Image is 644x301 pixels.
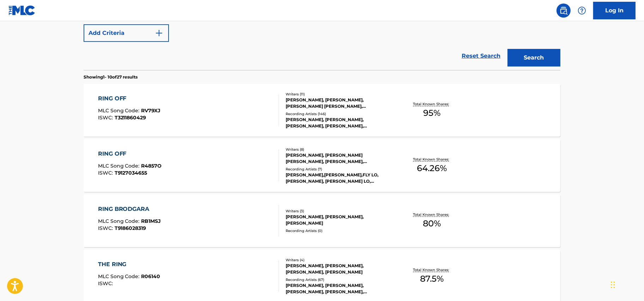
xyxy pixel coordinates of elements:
div: RING BRODGARA [98,205,161,213]
p: Total Known Shares: [413,101,451,107]
span: T3211860429 [115,114,146,121]
div: Recording Artists ( 67 ) [286,277,392,282]
div: Drag [611,274,615,295]
div: RING OFF [98,150,162,158]
iframe: Chat Widget [609,267,644,301]
div: Writers ( 3 ) [286,208,392,214]
div: [PERSON_NAME], [PERSON_NAME], [PERSON_NAME], [PERSON_NAME] [286,263,392,275]
span: ISWC : [98,114,115,121]
div: Recording Artists ( 146 ) [286,111,392,117]
span: 87.5 % [420,272,444,285]
span: MLC Song Code : [98,273,141,280]
a: RING OFFMLC Song Code:R4857OISWC:T9127034655Writers (8)[PERSON_NAME], [PERSON_NAME] [PERSON_NAME]... [84,139,560,192]
span: R4857O [141,163,162,169]
div: Writers ( 8 ) [286,147,392,152]
a: Log In [593,2,636,19]
div: Writers ( 11 ) [286,92,392,97]
button: Search [508,49,560,67]
span: MLC Song Code : [98,163,141,169]
a: Reset Search [458,48,504,64]
span: ISWC : [98,280,115,287]
img: search [559,6,568,15]
div: [PERSON_NAME], [PERSON_NAME], [PERSON_NAME], [PERSON_NAME], [PERSON_NAME] [286,282,392,295]
p: Showing 1 - 10 of 27 results [84,74,138,80]
span: MLC Song Code : [98,107,141,114]
p: Total Known Shares: [413,267,451,272]
div: [PERSON_NAME], [PERSON_NAME], [PERSON_NAME] [PERSON_NAME], [PERSON_NAME] [PERSON_NAME], [PERSON_N... [286,97,392,109]
span: ISWC : [98,225,115,231]
div: RING OFF [98,94,161,103]
img: 9d2ae6d4665cec9f34b9.svg [155,29,163,37]
div: Recording Artists ( 7 ) [286,167,392,172]
div: [PERSON_NAME],[PERSON_NAME],FLY LO, [PERSON_NAME], [PERSON_NAME] LO, [PERSON_NAME], [PERSON_NAME]... [286,172,392,184]
span: 95 % [423,107,441,119]
div: Recording Artists ( 0 ) [286,228,392,233]
div: [PERSON_NAME], [PERSON_NAME] [PERSON_NAME], [PERSON_NAME], [PERSON_NAME], [PERSON_NAME] [PERSON_N... [286,152,392,165]
p: Total Known Shares: [413,157,451,162]
div: Help [575,4,589,18]
img: MLC Logo [8,5,36,15]
span: R06140 [141,273,160,280]
a: RING OFFMLC Song Code:RV79XJISWC:T3211860429Writers (11)[PERSON_NAME], [PERSON_NAME], [PERSON_NAM... [84,84,560,137]
button: Add Criteria [84,24,169,42]
span: RV79XJ [141,107,161,114]
p: Total Known Shares: [413,212,451,217]
span: RB1MSJ [141,218,161,224]
div: THE RING [98,260,160,269]
span: T9186028319 [115,225,146,231]
a: Public Search [557,4,571,18]
img: help [578,6,586,15]
div: [PERSON_NAME], [PERSON_NAME], [PERSON_NAME] [286,214,392,226]
div: Writers ( 4 ) [286,257,392,263]
span: MLC Song Code : [98,218,141,224]
span: 80 % [423,217,441,230]
span: T9127034655 [115,170,147,176]
div: [PERSON_NAME], [PERSON_NAME], [PERSON_NAME], [PERSON_NAME], [PERSON_NAME] [286,117,392,129]
span: 64.26 % [417,162,447,175]
span: ISWC : [98,170,115,176]
a: RING BRODGARAMLC Song Code:RB1MSJISWC:T9186028319Writers (3)[PERSON_NAME], [PERSON_NAME], [PERSON... [84,194,560,247]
